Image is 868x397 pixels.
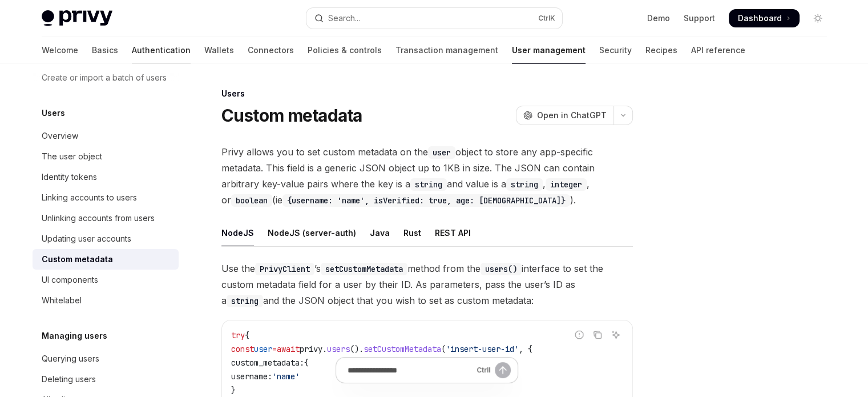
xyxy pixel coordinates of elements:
[441,344,446,354] span: (
[221,88,633,99] div: Users
[42,329,107,343] h5: Managing users
[42,294,82,307] div: Whitelabel
[435,219,471,246] div: REST API
[608,327,623,342] button: Ask AI
[519,344,532,354] span: , {
[33,126,179,146] a: Overview
[729,9,800,27] a: Dashboard
[42,211,155,225] div: Unlinking accounts from users
[33,290,179,311] a: Whitelabel
[92,37,118,64] a: Basics
[272,344,277,354] span: =
[645,37,677,64] a: Recipes
[348,358,472,383] input: Ask a question...
[42,106,65,120] h5: Users
[322,344,327,354] span: .
[350,344,364,354] span: ().
[410,178,447,191] code: string
[221,144,633,208] span: Privy allows you to set custom metadata on the object to store any app-specific metadata. This fi...
[512,37,586,64] a: User management
[446,344,519,354] span: 'insert-user-id'
[370,219,390,246] div: Java
[231,344,254,354] span: const
[227,295,263,307] code: string
[495,362,511,378] button: Send message
[268,219,356,246] div: NodeJS (server-auth)
[809,9,827,27] button: Toggle dark mode
[738,13,782,24] span: Dashboard
[481,263,522,275] code: users()
[42,129,78,143] div: Overview
[254,344,272,354] span: user
[33,208,179,228] a: Unlinking accounts from users
[282,194,570,207] code: {username: 'name', isVerified: true, age: [DEMOGRAPHIC_DATA]}
[132,37,191,64] a: Authentication
[647,13,670,24] a: Demo
[300,344,322,354] span: privy
[33,146,179,167] a: The user object
[42,232,131,246] div: Updating user accounts
[572,327,587,342] button: Report incorrect code
[33,270,179,290] a: UI components
[308,37,382,64] a: Policies & controls
[42,37,78,64] a: Welcome
[42,191,137,204] div: Linking accounts to users
[42,150,102,163] div: The user object
[691,37,745,64] a: API reference
[42,372,96,386] div: Deleting users
[33,348,179,369] a: Querying users
[42,273,98,287] div: UI components
[221,260,633,308] span: Use the ’s method from the interface to set the custom metadata field for a user by their ID. As ...
[684,13,715,24] a: Support
[306,8,562,29] button: Open search
[364,344,441,354] span: setCustomMetadata
[33,369,179,390] a: Deleting users
[33,249,179,270] a: Custom metadata
[221,105,362,126] h1: Custom metadata
[516,106,613,125] button: Open in ChatGPT
[248,37,294,64] a: Connectors
[277,344,300,354] span: await
[590,327,605,342] button: Copy the contents from the code block
[546,178,587,191] code: integer
[42,10,112,26] img: light logo
[33,187,179,208] a: Linking accounts to users
[255,263,314,275] code: PrivyClient
[33,228,179,249] a: Updating user accounts
[428,146,455,159] code: user
[33,167,179,187] a: Identity tokens
[395,37,498,64] a: Transaction management
[403,219,421,246] div: Rust
[328,11,360,25] div: Search...
[221,219,254,246] div: NodeJS
[231,330,245,340] span: try
[537,110,607,121] span: Open in ChatGPT
[506,178,543,191] code: string
[327,344,350,354] span: users
[231,194,272,207] code: boolean
[42,170,97,184] div: Identity tokens
[538,14,555,23] span: Ctrl K
[204,37,234,64] a: Wallets
[321,263,407,275] code: setCustomMetadata
[599,37,632,64] a: Security
[245,330,249,340] span: {
[42,252,113,266] div: Custom metadata
[42,352,99,366] div: Querying users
